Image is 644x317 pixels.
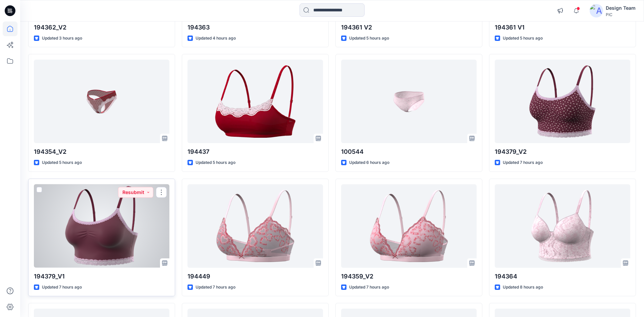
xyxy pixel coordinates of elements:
a: 194437 [187,60,323,143]
a: 194364 [495,184,630,268]
p: 194359_V2 [341,272,477,281]
p: Updated 3 hours ago [42,35,82,42]
p: Updated 8 hours ago [503,284,543,291]
a: 194379_V1 [34,184,169,268]
p: Updated 5 hours ago [196,159,235,166]
p: 194363 [187,23,323,32]
p: Updated 7 hours ago [196,284,235,291]
p: 194379_V1 [34,272,169,281]
p: Updated 7 hours ago [503,159,543,166]
a: 100544 [341,60,477,143]
a: 194379_V2 [495,60,630,143]
p: Updated 4 hours ago [196,35,236,42]
p: 194362_V2 [34,23,169,32]
p: 194449 [187,272,323,281]
p: 194364 [495,272,630,281]
p: Updated 6 hours ago [349,159,389,166]
p: Updated 7 hours ago [42,284,82,291]
p: Updated 7 hours ago [349,284,389,291]
p: 194354_V2 [34,147,169,156]
p: 100544 [341,147,477,156]
div: Design Team [606,4,636,12]
img: avatar [590,4,603,17]
p: 194437 [187,147,323,156]
p: 194361 V2 [341,23,477,32]
p: Updated 5 hours ago [42,159,82,166]
div: PIC [606,12,636,17]
p: 194361 V1 [495,23,630,32]
p: Updated 5 hours ago [503,35,543,42]
p: 194379_V2 [495,147,630,156]
a: 194359_V2 [341,184,477,268]
p: Updated 5 hours ago [349,35,389,42]
a: 194354_V2 [34,60,169,143]
a: 194449 [187,184,323,268]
